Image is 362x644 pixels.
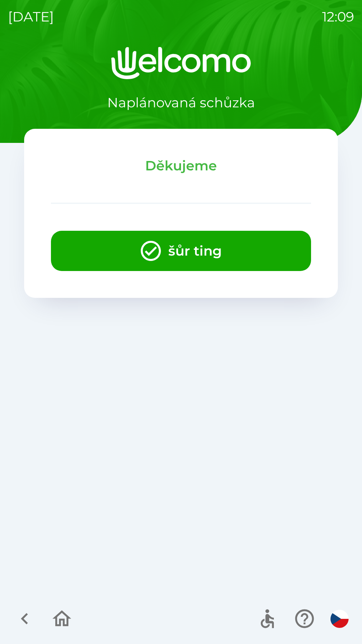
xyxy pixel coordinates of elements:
[107,93,255,113] p: Naplánovaná schůzka
[8,7,54,27] p: [DATE]
[330,610,349,628] img: cs flag
[51,231,311,271] button: šůr ting
[322,7,354,27] p: 12:09
[51,156,311,176] p: Děkujeme
[24,47,338,79] img: Logo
